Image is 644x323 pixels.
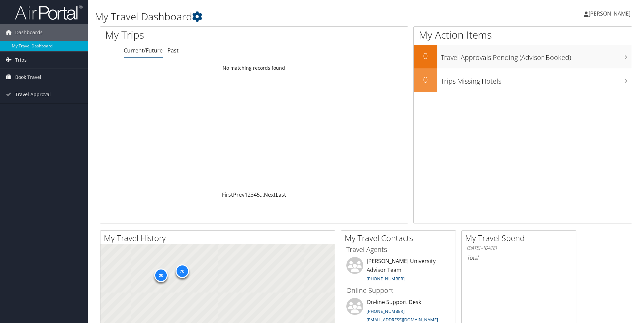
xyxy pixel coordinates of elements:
[414,28,632,42] h1: My Action Items
[154,268,168,282] div: 20
[414,50,437,62] h2: 0
[276,191,286,198] a: Last
[343,257,454,285] li: [PERSON_NAME] University Advisor Team
[254,191,257,198] a: 4
[251,191,254,198] a: 3
[589,10,630,17] span: [PERSON_NAME]
[15,4,83,20] img: airportal-logo.png
[414,68,632,92] a: 0Trips Missing Hotels
[248,191,251,198] a: 2
[95,9,456,24] h1: My Travel Dashboard
[15,24,43,41] span: Dashboards
[260,191,264,198] span: …
[441,73,632,86] h3: Trips Missing Hotels
[15,69,41,86] span: Book Travel
[441,49,632,62] h3: Travel Approvals Pending (Advisor Booked)
[264,191,276,198] a: Next
[175,264,189,278] div: 70
[346,245,451,254] h3: Travel Agents
[257,191,260,198] a: 5
[15,51,27,68] span: Trips
[367,317,438,323] a: [EMAIL_ADDRESS][DOMAIN_NAME]
[104,232,335,244] h2: My Travel History
[584,3,637,24] a: [PERSON_NAME]
[167,47,179,54] a: Past
[467,254,571,261] h6: Total
[367,308,405,314] a: [PHONE_NUMBER]
[467,245,571,251] h6: [DATE] - [DATE]
[222,191,233,198] a: First
[15,86,51,103] span: Travel Approval
[105,28,275,42] h1: My Trips
[345,232,456,244] h2: My Travel Contacts
[414,45,632,68] a: 0Travel Approvals Pending (Advisor Booked)
[465,232,576,244] h2: My Travel Spend
[245,191,248,198] a: 1
[367,276,405,282] a: [PHONE_NUMBER]
[233,191,245,198] a: Prev
[346,286,451,295] h3: Online Support
[100,62,408,74] td: No matching records found
[414,74,437,85] h2: 0
[124,47,163,54] a: Current/Future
